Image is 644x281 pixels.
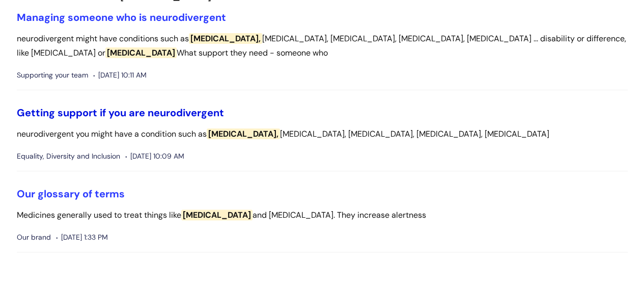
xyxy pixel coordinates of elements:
[17,127,628,142] p: neurodivergent you might have a condition such as [MEDICAL_DATA], [MEDICAL_DATA], [MEDICAL_DATA],...
[17,187,125,200] a: Our glossary of terms
[17,32,628,61] p: neurodivergent might have conditions such as [MEDICAL_DATA], [MEDICAL_DATA], [MEDICAL_DATA], [MED...
[189,33,262,44] span: [MEDICAL_DATA],
[17,231,51,244] span: Our brand
[181,210,253,220] span: [MEDICAL_DATA]
[105,47,177,58] span: [MEDICAL_DATA]
[17,150,120,163] span: Equality, Diversity and Inclusion
[207,129,280,139] span: [MEDICAL_DATA],
[17,69,88,82] span: Supporting your team
[125,150,184,163] span: [DATE] 10:09 AM
[93,69,147,82] span: [DATE] 10:11 AM
[17,208,628,223] p: Medicines generally used to treat things like and [MEDICAL_DATA]. They increase alertness
[56,231,108,244] span: [DATE] 1:33 PM
[17,11,226,24] a: Managing someone who is neurodivergent
[17,106,224,119] a: Getting support if you are neurodivergent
